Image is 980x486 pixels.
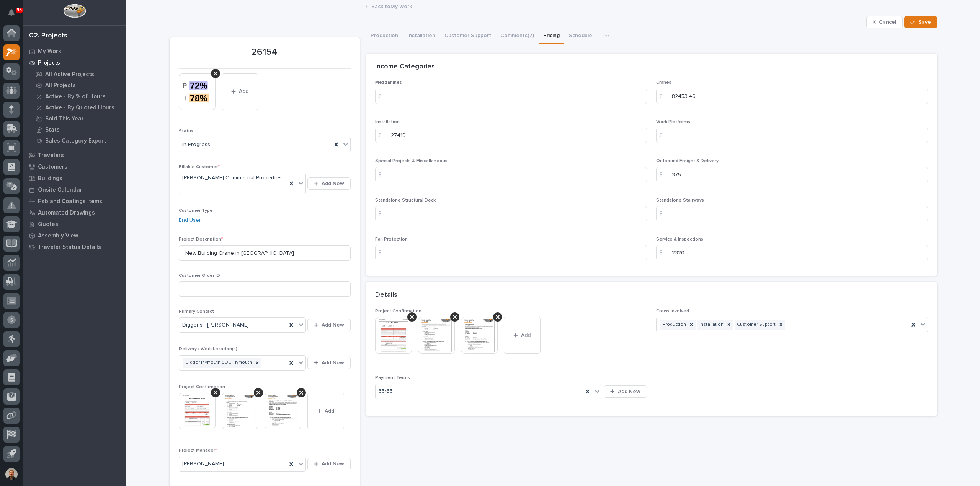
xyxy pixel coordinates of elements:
[656,120,690,124] span: Work Platforms
[182,460,224,468] span: [PERSON_NAME]
[618,388,640,395] span: Add New
[38,60,60,67] p: Projects
[375,309,421,314] span: Project Confirmation
[222,73,258,110] button: Add
[182,174,282,182] span: [PERSON_NAME] Commercial Properties
[45,93,106,100] p: Active - By % of Hours
[29,91,126,102] a: Active - By % of Hours
[179,273,220,278] span: Customer Order ID
[38,221,58,228] p: Quotes
[29,113,126,124] a: Sold This Year
[656,89,671,104] div: $
[735,320,777,330] div: Customer Support
[3,5,20,21] button: Notifications
[38,232,78,239] p: Assembly View
[179,385,225,389] span: Project Confirmation
[656,309,689,314] span: Crews Involved
[375,159,448,163] span: Special Projects & Miscellaneous
[183,358,253,368] div: Digger Plymouth SDC Plymouth
[375,63,435,71] h2: Income Categories
[29,80,126,91] a: All Projects
[604,385,647,398] button: Add New
[17,7,22,13] p: 95
[179,309,214,314] span: Primary Contact
[656,237,703,242] span: Service & Inspections
[38,164,67,171] p: Customers
[29,135,126,146] a: Sales Category Export
[504,317,541,354] button: Add
[375,237,408,242] span: Fall Protection
[403,28,440,44] button: Installation
[23,46,126,57] a: My Work
[371,2,412,10] a: Back toMy Work
[45,82,76,89] p: All Projects
[307,458,350,470] button: Add New
[307,177,350,190] button: Add New
[179,237,223,242] span: Project Description
[656,80,671,85] span: Cranes
[23,184,126,195] a: Onsite Calendar
[239,88,248,95] span: Add
[866,16,903,28] button: Cancel
[45,104,114,111] p: Active - By Quoted Hours
[366,28,403,44] button: Production
[63,4,86,18] img: Workspace Logo
[375,167,390,182] div: $
[322,180,344,187] span: Add New
[38,210,95,216] p: Automated Drawings
[29,102,126,113] a: Active - By Quoted Hours
[375,89,390,104] div: $
[182,141,210,149] span: In Progress
[656,159,719,163] span: Outbound Freight & Delivery
[38,198,102,205] p: Fab and Coatings Items
[179,165,220,169] span: Billable Customer
[10,9,20,21] div: Notifications95
[29,69,126,80] a: All Active Projects
[375,198,436,203] span: Standalone Structural Deck
[375,120,400,124] span: Installation
[179,448,217,453] span: Project Manager
[23,161,126,172] a: Customers
[322,460,344,467] span: Add New
[656,198,704,203] span: Standalone Stairways
[307,393,344,429] button: Add
[879,19,896,26] span: Cancel
[38,175,62,182] p: Buildings
[325,408,334,414] span: Add
[375,80,402,85] span: Mezzanines
[38,244,101,251] p: Traveler Status Details
[3,466,20,482] button: users-avatar
[539,28,564,44] button: Pricing
[38,152,64,159] p: Travelers
[45,138,106,145] p: Sales Category Export
[23,218,126,230] a: Quotes
[375,291,397,299] h2: Details
[379,387,393,395] span: 35/65
[179,47,351,58] p: 26154
[45,127,60,133] p: Stats
[179,208,213,213] span: Customer Type
[521,332,531,339] span: Add
[375,375,410,380] span: Payment Terms
[23,207,126,218] a: Automated Drawings
[23,172,126,184] a: Buildings
[307,319,350,331] button: Add New
[29,124,126,135] a: Stats
[656,167,671,182] div: $
[656,206,671,221] div: $
[179,347,237,351] span: Delivery / Work Location(s)
[45,71,94,78] p: All Active Projects
[322,359,344,366] span: Add New
[564,28,597,44] button: Schedule
[23,195,126,207] a: Fab and Coatings Items
[179,129,193,133] span: Status
[440,28,496,44] button: Customer Support
[29,32,67,40] div: 02. Projects
[23,230,126,241] a: Assembly View
[656,245,671,260] div: $
[38,48,61,55] p: My Work
[496,28,539,44] button: Comments (7)
[375,245,390,260] div: $
[656,128,671,143] div: $
[307,357,350,369] button: Add New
